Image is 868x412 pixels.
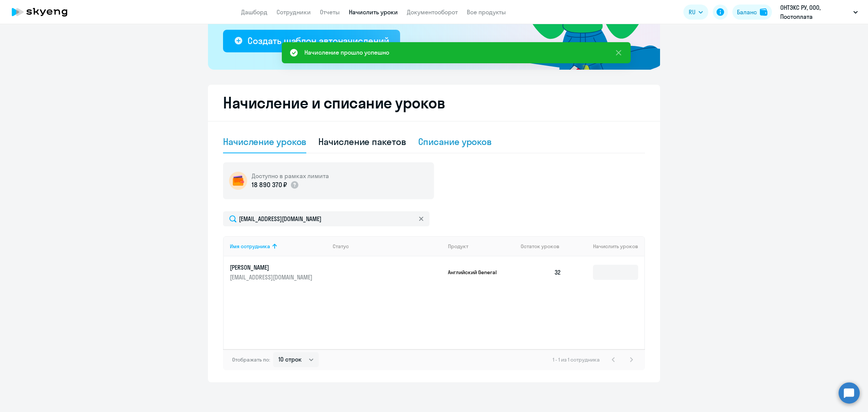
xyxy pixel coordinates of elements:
a: Документооборот [407,8,458,16]
div: Имя сотрудника [230,243,270,250]
p: 18 890 370 ₽ [252,180,287,190]
a: Отчеты [320,8,340,16]
div: Статус [333,243,349,250]
div: Списание уроков [418,136,492,148]
input: Поиск по имени, email, продукту или статусу [223,211,429,226]
div: Продукт [448,243,468,250]
img: wallet-circle.png [229,172,247,190]
a: Начислить уроки [349,8,398,16]
span: Остаток уроков [521,243,559,250]
a: Сотрудники [277,8,311,16]
th: Начислить уроков [567,236,644,256]
span: Отображать по: [232,356,270,363]
button: Создать шаблон автоначислений [223,30,400,52]
button: Балансbalance [732,5,772,20]
p: [PERSON_NAME] [230,263,314,272]
button: ОНТЭКС РУ, ООО, Постоплата [776,3,862,21]
p: [EMAIL_ADDRESS][DOMAIN_NAME] [230,273,314,281]
td: 32 [515,256,567,288]
p: ОНТЭКС РУ, ООО, Постоплата [780,3,850,21]
span: RU [689,8,695,17]
p: Английский General [448,269,504,276]
div: Баланс [737,8,757,17]
div: Продукт [448,243,515,250]
h2: Начисление и списание уроков [223,94,645,112]
button: RU [683,5,708,20]
a: Все продукты [467,8,506,16]
img: balance [760,8,767,16]
div: Начисление пакетов [318,136,406,148]
a: [PERSON_NAME][EMAIL_ADDRESS][DOMAIN_NAME] [230,263,327,281]
div: Статус [333,243,442,250]
a: Дашборд [241,8,267,16]
div: Начисление уроков [223,136,306,148]
h5: Доступно в рамках лимита [252,172,329,180]
div: Начисление прошло успешно [304,48,389,57]
div: Создать шаблон автоначислений [248,35,389,47]
div: Остаток уроков [521,243,567,250]
span: 1 - 1 из 1 сотрудника [553,356,600,363]
div: Имя сотрудника [230,243,327,250]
